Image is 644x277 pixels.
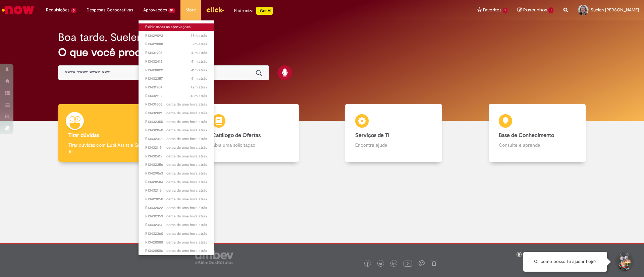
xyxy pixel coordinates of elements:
time: 28/08/2025 17:07:09 [166,145,207,150]
time: 28/08/2025 17:08:06 [166,136,207,141]
button: Iniciar Conversa de Suporte [614,252,634,272]
span: R13429050 [145,197,207,202]
a: Aberto R13428588 : [139,239,214,246]
a: Tirar dúvidas Tirar dúvidas com Lupi Assist e Gen Ai [35,104,179,162]
h2: O que você procura hoje? [58,47,586,58]
span: cerca de uma hora atrás [166,222,207,227]
time: 28/08/2025 17:00:59 [166,222,207,227]
a: Aberto R13431904 : [139,84,214,91]
time: 28/08/2025 17:03:30 [166,188,207,193]
img: logo_footer_ambev_rotulo_gray.png [195,251,233,264]
span: R13428588 [145,240,207,245]
a: Aberto R13432021 : [139,110,214,117]
span: cerca de uma hora atrás [166,188,207,193]
span: cerca de uma hora atrás [166,231,207,236]
time: 28/08/2025 17:16:18 [191,59,207,64]
p: +GenAi [256,7,273,15]
span: cerca de uma hora atrás [166,180,207,185]
span: R13432360 [145,231,207,236]
a: Aberto R13428584 : [139,179,214,186]
span: R13432413 [145,136,207,142]
img: ServiceNow [1,3,35,17]
a: Aberto R13428822 : [139,67,214,74]
a: Aberto R13432414 : [139,221,214,229]
span: R13431905 [145,50,207,56]
img: click_logo_yellow_360x200.png [206,5,224,15]
span: cerca de uma hora atrás [166,240,207,245]
span: R13428584 [145,180,207,185]
a: Catálogo de Ofertas Abra uma solicitação [179,104,322,162]
a: Aberto R13431905 : [139,49,214,57]
span: R13432359 [145,214,207,219]
span: cerca de uma hora atrás [166,136,207,141]
time: 28/08/2025 17:04:06 [166,180,207,185]
img: logo_footer_youtube.png [404,259,412,268]
h2: Boa tarde, Suelen [58,31,143,43]
a: Aberto R13432359 : [139,213,214,220]
span: R13432355 [145,119,207,125]
span: Requisições [46,7,69,13]
span: R13432115 [145,145,207,150]
ul: Aprovações [138,20,214,256]
time: 28/08/2025 17:15:22 [191,85,207,90]
span: Favoritos [483,7,501,13]
span: cerca de uma hora atrás [166,119,207,124]
span: 54 [168,8,176,13]
p: Consulte e aprenda [499,142,576,148]
span: R13432116 [145,188,207,193]
span: cerca de uma hora atrás [166,102,207,107]
span: cerca de uma hora atrás [166,205,207,210]
span: 41m atrás [191,59,207,64]
span: cerca de uma hora atrás [166,145,207,150]
img: logo_footer_linkedin.png [392,262,396,266]
a: Aberto R13432413 : [139,135,214,143]
time: 28/08/2025 17:06:50 [166,154,207,159]
time: 28/08/2025 17:01:54 [166,205,207,210]
span: R13432021 [145,111,207,116]
time: 28/08/2025 17:10:35 [166,102,207,107]
span: 45m atrás [191,93,207,98]
p: Encontre ajuda [355,142,432,148]
a: Aberto R13431606 : [139,101,214,108]
a: Aberto R13432115 : [139,144,214,151]
a: Rascunhos [518,7,553,13]
b: Base de Conhecimento [499,132,554,139]
time: 28/08/2025 17:06:16 [166,162,207,167]
span: R13432415 [145,59,207,64]
a: Aberto R13429088 : [139,41,214,48]
b: Serviços de TI [355,132,389,139]
span: R13432414 [145,222,207,228]
span: R13428586 [145,248,207,254]
b: Tirar dúvidas [68,132,99,139]
span: More [185,7,196,13]
span: R13432357 [145,76,207,81]
time: 28/08/2025 17:15:39 [191,76,207,81]
a: Aberto R13432360 : [139,230,214,237]
span: 41m atrás [191,50,207,55]
p: Tirar dúvidas com Lupi Assist e Gen Ai [68,142,145,155]
time: 28/08/2025 16:59:30 [166,248,207,253]
time: 28/08/2025 17:00:10 [166,240,207,245]
span: R13432060 [145,128,207,133]
time: 28/08/2025 17:10:19 [166,111,207,116]
a: Aberto R13432060 : [139,127,214,134]
span: R13428822 [145,68,207,73]
span: R13432356 [145,162,207,167]
span: 1 [503,8,508,13]
a: Exibir todas as aprovações [139,23,214,31]
img: logo_footer_naosei.png [431,260,437,266]
span: R13431904 [145,85,207,90]
span: Despesas Corporativas [87,7,133,13]
span: Aprovações [143,7,167,13]
span: R13432022 [145,205,207,211]
span: R13432412 [145,154,207,159]
span: cerca de uma hora atrás [166,214,207,219]
a: Aberto R13432355 : [139,118,214,126]
time: 28/08/2025 17:00:40 [166,231,207,236]
span: 41m atrás [191,76,207,81]
span: R13429063 [145,171,207,176]
span: 3 [71,8,76,13]
span: cerca de uma hora atrás [166,197,207,202]
div: Padroniza [234,7,273,15]
time: 28/08/2025 17:09:38 [166,128,207,133]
